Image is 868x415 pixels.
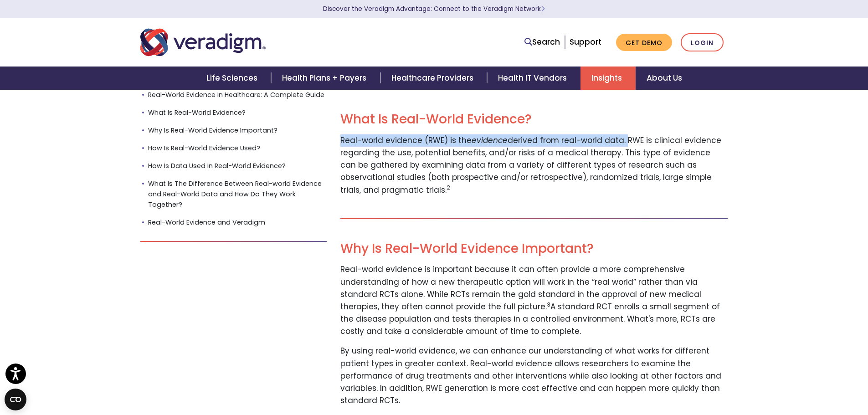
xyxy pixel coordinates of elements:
[447,184,450,191] sup: 2
[681,33,724,52] a: Login
[580,67,636,90] a: Insights
[616,34,672,51] a: Get Demo
[541,5,545,13] span: Learn More
[340,345,728,407] p: By using real-world evidence, we can enhance our understanding of what works for different patien...
[340,134,728,196] p: Real-world evidence (RWE) is the derived from real-world data. RWE is clinical evidence regarding...
[323,5,545,13] a: Discover the Veradigm Advantage: Connect to the Veradigm NetworkLearn More
[524,36,560,48] a: Search
[140,27,266,57] img: Veradigm logo
[472,135,508,146] em: evidence
[195,67,271,90] a: Life Sciences
[340,263,728,338] p: Real-world evidence is important because it can often provide a more comprehensive understanding ...
[570,36,601,47] a: Support
[636,67,693,90] a: About Us
[340,241,728,256] h2: Why Is Real-World Evidence Important?
[693,349,857,404] iframe: Drift Chat Widget
[140,141,327,155] a: How Is Real-World Evidence Used?
[140,106,327,120] a: What Is Real-World Evidence?
[140,215,327,230] a: Real-World Evidence and Veradigm
[140,123,327,138] a: Why Is Real-World Evidence Important?
[271,67,380,90] a: Health Plans + Payers
[140,88,327,102] a: Real-World Evidence in Healthcare: A Complete Guide
[140,177,327,212] a: What Is The Difference Between Real-world Evidence and Real-World Data and How Do They Work Toget...
[5,389,26,410] button: Open CMP widget
[380,67,487,90] a: Healthcare Providers
[140,159,327,173] a: How Is Data Used In Real-World Evidence?
[487,67,580,90] a: Health IT Vendors
[547,301,550,308] sup: 3
[340,112,728,127] h2: What Is Real-World Evidence?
